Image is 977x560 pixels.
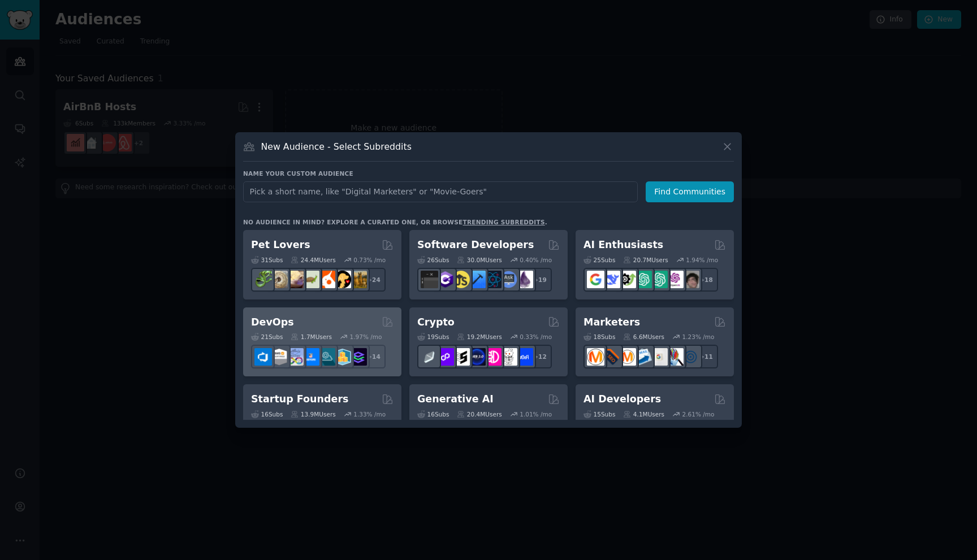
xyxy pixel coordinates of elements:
[457,410,502,418] div: 20.4M Users
[583,256,615,264] div: 25 Sub s
[528,345,552,368] div: + 12
[349,271,367,288] img: dogbreed
[291,333,332,341] div: 1.7M Users
[270,348,288,366] img: AWS_Certified_Experts
[417,315,455,329] h2: Crypto
[634,271,652,288] img: chatgpt_promptDesign
[243,181,638,202] input: Pick a short name, like "Digital Marketers" or "Movie-Goers"
[302,348,319,366] img: DevOpsLinks
[623,333,664,341] div: 6.6M Users
[682,333,715,341] div: 1.23 % /mo
[468,348,486,366] img: web3
[583,333,615,341] div: 18 Sub s
[583,315,640,329] h2: Marketers
[318,271,335,288] img: cockatiel
[362,268,386,292] div: + 24
[500,271,517,288] img: AskComputerScience
[286,348,304,366] img: Docker_DevOps
[682,271,699,288] img: ArtificalIntelligence
[436,348,454,366] img: 0xPolygon
[291,256,335,264] div: 24.4M Users
[243,218,547,226] div: No audience in mind? Explore a curated one, or browse .
[417,410,449,418] div: 16 Sub s
[650,348,668,366] img: googleads
[583,238,663,252] h2: AI Enthusiasts
[528,268,552,292] div: + 19
[243,170,734,177] h3: Name your custom audience
[334,271,351,288] img: PetAdvice
[587,271,604,288] img: GoogleGeminiAI
[650,271,668,288] img: chatgpt_prompts_
[417,333,449,341] div: 19 Sub s
[251,315,294,329] h2: DevOps
[682,410,715,418] div: 2.61 % /mo
[417,256,449,264] div: 26 Sub s
[251,256,283,264] div: 31 Sub s
[270,271,288,288] img: ballpython
[353,256,386,264] div: 0.73 % /mo
[452,348,470,366] img: ethstaker
[468,271,486,288] img: iOSProgramming
[350,333,382,341] div: 1.97 % /mo
[666,348,684,366] img: MarketingResearch
[291,410,335,418] div: 13.9M Users
[261,141,412,153] h3: New Audience - Select Subreddits
[516,271,533,288] img: elixir
[583,392,661,406] h2: AI Developers
[623,256,668,264] div: 20.7M Users
[436,271,454,288] img: csharp
[286,271,304,288] img: leopardgeckos
[682,348,699,366] img: OnlineMarketing
[417,238,534,252] h2: Software Developers
[516,348,533,366] img: defi_
[421,348,438,366] img: ethfinance
[520,410,552,418] div: 1.01 % /mo
[500,348,517,366] img: CryptoNews
[583,410,615,418] div: 15 Sub s
[484,271,502,288] img: reactnative
[452,271,470,288] img: learnjavascript
[520,333,552,341] div: 0.33 % /mo
[417,392,494,406] h2: Generative AI
[353,410,386,418] div: 1.33 % /mo
[603,271,620,288] img: DeepSeek
[587,348,604,366] img: content_marketing
[251,333,283,341] div: 21 Sub s
[603,348,620,366] img: bigseo
[318,348,335,366] img: platformengineering
[619,271,636,288] img: AItoolsCatalog
[634,348,652,366] img: Emailmarketing
[254,271,272,288] img: herpetology
[349,348,367,366] img: PlatformEngineers
[334,348,351,366] img: aws_cdk
[484,348,502,366] img: defiblockchain
[251,410,283,418] div: 16 Sub s
[251,392,348,406] h2: Startup Founders
[362,345,386,368] div: + 14
[251,238,310,252] h2: Pet Lovers
[694,345,718,368] div: + 11
[254,348,272,366] img: azuredevops
[302,271,319,288] img: turtle
[421,271,438,288] img: software
[619,348,636,366] img: AskMarketing
[457,256,502,264] div: 30.0M Users
[457,333,502,341] div: 19.2M Users
[623,410,664,418] div: 4.1M Users
[666,271,684,288] img: OpenAIDev
[462,219,544,225] a: trending subreddits
[686,256,718,264] div: 1.94 % /mo
[520,256,552,264] div: 0.40 % /mo
[646,181,734,202] button: Find Communities
[694,268,718,292] div: + 18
